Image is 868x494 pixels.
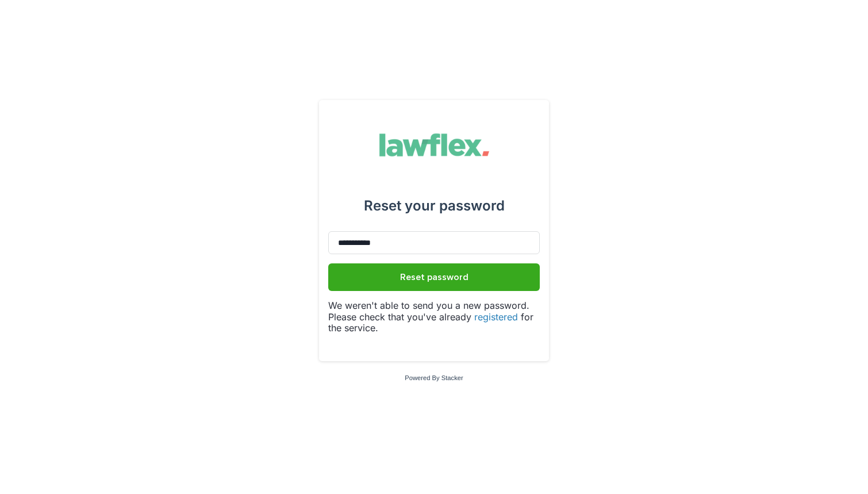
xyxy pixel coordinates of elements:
[405,374,463,381] a: Powered By Stacker
[370,128,499,162] img: Z2zxAcboTASq8Im6hbY4
[364,190,505,222] div: Reset your password
[328,300,540,334] p: We weren't able to send you a new password. Please check that you've already for the service.
[328,263,540,291] button: Reset password
[400,273,468,282] span: Reset password
[474,311,518,323] a: registered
